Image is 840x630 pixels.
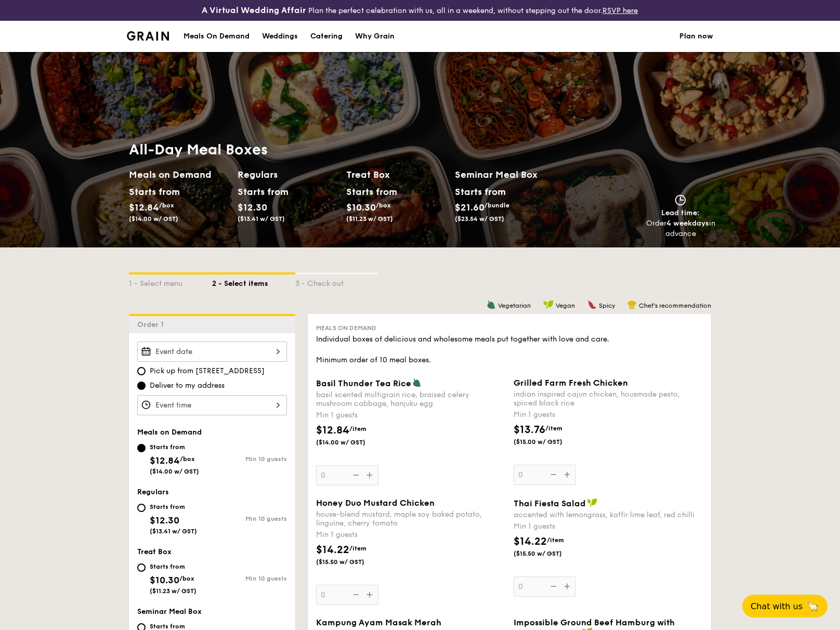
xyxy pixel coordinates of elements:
h2: Seminar Meal Box [455,167,563,182]
div: Plan the perfect celebration with us, all in a weekend, without stepping out the door. [140,4,700,17]
div: Min 1 guests [514,521,703,532]
a: Weddings [256,21,304,52]
div: 3 - Check out [295,274,378,289]
a: Logotype [127,31,169,41]
span: Lead time: [661,208,700,217]
span: ($15.50 w/ GST) [316,558,387,566]
div: basil scented multigrain rice, braised celery mushroom cabbage, hanjuku egg [316,390,505,408]
span: $12.84 [150,455,180,466]
div: Starts from [238,184,284,200]
div: Min 1 guests [316,410,505,421]
strong: 4 weekdays [666,219,709,228]
div: 2 - Select items [212,274,295,289]
input: Event date [137,342,287,362]
div: Starts from [129,184,175,200]
h1: All-Day Meal Boxes [129,140,563,159]
div: Min 10 guests [212,575,287,582]
div: Individual boxes of delicious and wholesome meals put together with love and care. Minimum order ... [316,334,703,365]
span: 🦙 [807,600,819,612]
span: Treat Box [137,547,172,556]
a: RSVP here [602,6,638,15]
input: Event time [137,395,287,415]
div: Min 1 guests [514,410,703,420]
span: /item [349,425,366,432]
span: Chat with us [751,601,803,611]
img: icon-vegetarian.fe4039eb.svg [487,300,496,309]
h2: Regulars [238,167,338,182]
span: /item [547,536,564,544]
img: icon-vegan.f8ff3823.svg [543,300,554,309]
span: $12.30 [150,515,179,526]
div: accented with lemongrass, kaffir lime leaf, red chilli [514,510,703,519]
span: ($14.00 w/ GST) [150,468,199,475]
span: ($11.23 w/ GST) [346,215,393,222]
div: Order in advance [646,218,715,239]
img: icon-vegetarian.fe4039eb.svg [412,378,422,387]
input: Pick up from [STREET_ADDRESS] [137,367,146,375]
div: Catering [310,21,343,52]
div: Min 1 guests [316,530,505,540]
span: /item [545,425,562,432]
input: Starts from$10.30/box($11.23 w/ GST)Min 10 guests [137,563,146,572]
span: ($13.41 w/ GST) [150,528,197,535]
img: icon-chef-hat.a58ddaea.svg [627,300,637,309]
span: $14.22 [316,544,349,556]
span: /box [376,202,391,209]
span: Deliver to my address [150,380,225,391]
span: /box [179,575,194,582]
img: icon-vegan.f8ff3823.svg [587,498,597,507]
input: Deliver to my address [137,382,146,390]
img: icon-spicy.37a8142b.svg [587,300,597,309]
span: /box [180,455,195,463]
a: Why Grain [349,21,401,52]
img: Grain [127,31,169,41]
button: Chat with us🦙 [742,595,828,618]
span: ($15.00 w/ GST) [514,438,584,446]
span: Meals on Demand [137,428,202,437]
span: $10.30 [346,202,376,213]
div: Starts from [150,503,197,511]
span: ($14.00 w/ GST) [316,438,387,447]
a: Plan now [679,21,713,52]
span: Regulars [137,488,169,496]
span: $21.60 [455,202,484,213]
span: ($23.54 w/ GST) [455,215,504,222]
h2: Meals on Demand [129,167,229,182]
span: Spicy [599,302,615,309]
span: Vegan [556,302,575,309]
span: Chef's recommendation [639,302,711,309]
span: Meals on Demand [316,324,376,332]
div: Starts from [150,562,196,571]
input: Starts from$12.30($13.41 w/ GST)Min 10 guests [137,504,146,512]
span: /bundle [484,202,509,209]
span: /box [159,202,174,209]
span: Vegetarian [498,302,531,309]
span: Seminar Meal Box [137,607,202,616]
span: ($14.00 w/ GST) [129,215,178,222]
div: Why Grain [355,21,395,52]
span: $12.30 [238,202,267,213]
a: Catering [304,21,349,52]
a: Meals On Demand [177,21,256,52]
span: ($15.50 w/ GST) [514,549,584,558]
input: Starts from$12.84/box($14.00 w/ GST)Min 10 guests [137,444,146,452]
span: ($11.23 w/ GST) [150,587,196,595]
div: Min 10 guests [212,515,287,522]
span: Kampung Ayam Masak Merah [316,618,441,627]
span: Basil Thunder Tea Rice [316,378,411,388]
h4: A Virtual Wedding Affair [202,4,306,17]
h2: Treat Box [346,167,447,182]
span: $14.22 [514,535,547,548]
div: house-blend mustard, maple soy baked potato, linguine, cherry tomato [316,510,505,528]
span: $10.30 [150,574,179,586]
span: $12.84 [316,424,349,437]
span: Order 1 [137,320,168,329]
span: Honey Duo Mustard Chicken [316,498,435,508]
div: Meals On Demand [183,21,250,52]
img: icon-clock.2db775ea.svg [673,194,688,206]
div: 1 - Select menu [129,274,212,289]
span: Thai Fiesta Salad [514,498,586,508]
span: $12.84 [129,202,159,213]
div: Min 10 guests [212,455,287,463]
div: indian inspired cajun chicken, housmade pesto, spiced black rice [514,390,703,408]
